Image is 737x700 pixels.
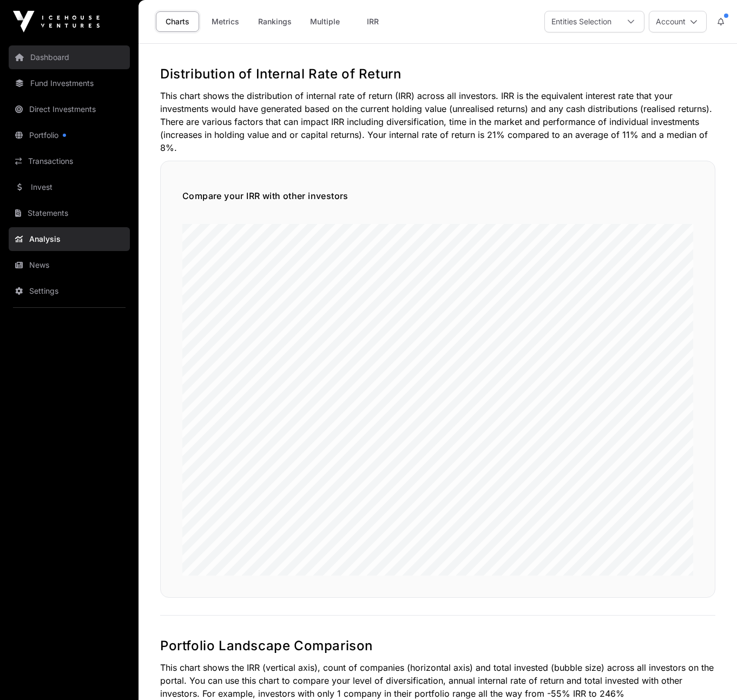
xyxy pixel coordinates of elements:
[351,11,394,32] a: IRR
[9,71,130,95] a: Fund Investments
[303,11,347,32] a: Multiple
[9,201,130,225] a: Statements
[182,189,693,202] h5: Compare your IRR with other investors
[9,253,130,277] a: News
[9,45,130,69] a: Dashboard
[13,11,100,32] img: Icehouse Ventures Logo
[160,89,715,154] p: This chart shows the distribution of internal rate of return (IRR) across all investors. IRR is t...
[9,149,130,173] a: Transactions
[9,123,130,147] a: Portfolio
[156,11,199,32] a: Charts
[545,11,618,32] div: Entities Selection
[160,65,715,83] h2: Distribution of Internal Rate of Return
[649,11,707,32] button: Account
[251,11,299,32] a: Rankings
[9,175,130,199] a: Invest
[9,97,130,121] a: Direct Investments
[160,637,715,655] h2: Portfolio Landscape Comparison
[9,279,130,303] a: Settings
[203,11,247,32] a: Metrics
[9,227,130,251] a: Analysis
[683,648,737,700] iframe: Chat Widget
